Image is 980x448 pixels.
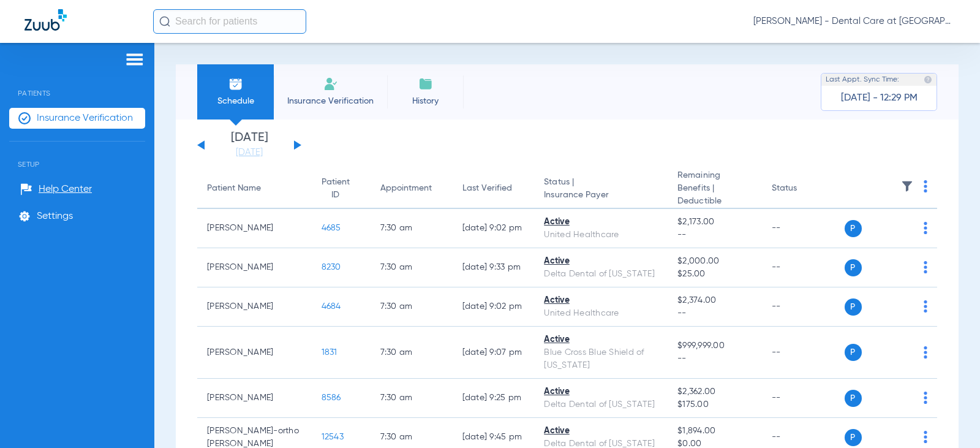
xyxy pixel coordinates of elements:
[37,112,133,124] span: Insurance Verification
[544,268,658,281] div: Delta Dental of [US_STATE]
[322,263,341,271] span: 8230
[677,425,752,438] span: $1,894.00
[544,333,658,346] div: Active
[462,182,512,195] div: Last Verified
[762,379,845,418] td: --
[197,287,312,327] td: [PERSON_NAME]
[762,169,845,209] th: Status
[197,248,312,287] td: [PERSON_NAME]
[924,346,927,359] img: group-dot-blue.svg
[762,248,845,287] td: --
[159,16,170,27] img: Search Icon
[453,327,535,379] td: [DATE] 9:07 PM
[544,346,658,372] div: Blue Cross Blue Shield of [US_STATE]
[9,142,145,169] span: Setup
[544,385,658,398] div: Active
[213,146,286,159] a: [DATE]
[677,398,752,411] span: $175.00
[677,307,752,320] span: --
[371,248,453,287] td: 7:30 AM
[206,95,265,107] span: Schedule
[845,298,862,316] span: P
[762,209,845,248] td: --
[677,268,752,281] span: $25.00
[845,429,862,446] span: P
[396,95,454,107] span: History
[453,209,535,248] td: [DATE] 9:02 PM
[322,302,341,311] span: 4684
[544,398,658,411] div: Delta Dental of [US_STATE]
[677,352,752,365] span: --
[534,169,668,209] th: Status |
[322,224,341,232] span: 4685
[322,176,361,202] div: Patient ID
[677,294,752,307] span: $2,374.00
[845,220,862,237] span: P
[826,74,899,86] span: Last Appt. Sync Time:
[677,216,752,229] span: $2,173.00
[197,209,312,248] td: [PERSON_NAME]
[453,379,535,418] td: [DATE] 9:25 PM
[228,77,243,91] img: Schedule
[322,433,344,441] span: 12543
[924,180,927,192] img: group-dot-blue.svg
[37,210,73,222] span: Settings
[544,229,658,241] div: United Healthcare
[924,431,927,443] img: group-dot-blue.svg
[901,180,913,192] img: filter.svg
[544,307,658,320] div: United Healthcare
[322,176,350,202] div: Patient ID
[841,92,918,104] span: [DATE] - 12:29 PM
[9,70,145,97] span: Patients
[380,182,432,195] div: Appointment
[153,9,306,34] input: Search for patients
[677,255,752,268] span: $2,000.00
[418,77,433,91] img: History
[207,182,261,195] div: Patient Name
[207,182,302,195] div: Patient Name
[668,169,761,209] th: Remaining Benefits |
[283,95,378,107] span: Insurance Verification
[323,77,338,91] img: Manual Insurance Verification
[544,189,658,202] span: Insurance Payer
[677,340,752,352] span: $999,999.00
[453,287,535,327] td: [DATE] 9:02 PM
[371,209,453,248] td: 7:30 AM
[380,182,443,195] div: Appointment
[462,182,525,195] div: Last Verified
[924,392,927,404] img: group-dot-blue.svg
[845,259,862,276] span: P
[762,287,845,327] td: --
[20,183,92,196] a: Help Center
[544,216,658,229] div: Active
[677,385,752,398] span: $2,362.00
[924,300,927,313] img: group-dot-blue.svg
[197,327,312,379] td: [PERSON_NAME]
[371,379,453,418] td: 7:30 AM
[197,379,312,418] td: [PERSON_NAME]
[762,327,845,379] td: --
[924,222,927,234] img: group-dot-blue.svg
[125,52,145,67] img: hamburger-icon
[453,248,535,287] td: [DATE] 9:33 PM
[322,348,337,357] span: 1831
[24,9,67,31] img: Zuub Logo
[371,327,453,379] td: 7:30 AM
[845,344,862,361] span: P
[39,183,92,196] span: Help Center
[544,255,658,268] div: Active
[371,287,453,327] td: 7:30 AM
[677,229,752,241] span: --
[544,425,658,438] div: Active
[677,195,752,208] span: Deductible
[845,390,862,407] span: P
[924,261,927,273] img: group-dot-blue.svg
[753,15,956,28] span: [PERSON_NAME] - Dental Care at [GEOGRAPHIC_DATA]
[213,132,286,159] li: [DATE]
[924,75,932,84] img: last sync help info
[544,294,658,307] div: Active
[322,393,341,402] span: 8586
